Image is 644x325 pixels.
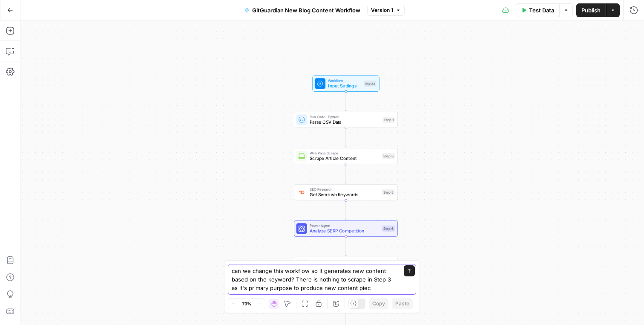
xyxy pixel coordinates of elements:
[328,83,361,90] span: Input Settings
[310,155,379,162] span: Scrape Article Content
[345,92,347,111] g: Edge from start to step_1
[310,259,378,264] span: Search Knowledge Base
[382,189,395,195] div: Step 5
[364,81,377,87] div: Inputs
[294,75,398,92] div: WorkflowInput SettingsInputs
[310,192,379,198] span: Get Semrush Keywords
[310,186,379,192] span: SEO Research
[369,298,388,309] button: Copy
[310,114,380,120] span: Run Code · Python
[516,3,559,17] button: Test Data
[328,78,361,84] span: Workflow
[310,119,380,126] span: Parse CSV Data
[529,6,554,15] span: Test Data
[345,164,347,184] g: Edge from step_3 to step_5
[392,298,413,309] button: Paste
[371,6,393,14] span: Version 1
[383,117,395,123] div: Step 1
[242,300,251,307] span: 79%
[581,6,601,15] span: Publish
[382,226,395,232] div: Step 6
[395,300,409,308] span: Paste
[294,148,398,164] div: Web Page ScrapeScrape Article ContentStep 3
[345,200,347,220] g: Edge from step_5 to step_6
[239,3,365,17] button: GitGuardian New Blog Content Workflow
[345,237,347,256] g: Edge from step_6 to step_18
[294,184,398,200] div: SEO ResearchGet Semrush KeywordsStep 5
[310,151,379,156] span: Web Page Scrape
[382,153,395,159] div: Step 3
[294,257,398,273] div: Search Knowledge BaseSearch GitGuardian Knowledge Base for Security TermsStep 18
[232,267,395,292] textarea: can we change this workflow so it generates new content based on the keyword? There is nothing to...
[576,3,606,17] button: Publish
[298,189,305,196] img: 8a3tdog8tf0qdwwcclgyu02y995m
[294,221,398,237] div: Power AgentAnalyze SERP CompetitionStep 6
[345,128,347,148] g: Edge from step_1 to step_3
[294,112,398,128] div: Run Code · PythonParse CSV DataStep 1
[310,227,379,234] span: Analyze SERP Competition
[372,300,385,308] span: Copy
[252,6,360,15] span: GitGuardian New Blog Content Workflow
[310,223,379,228] span: Power Agent
[367,5,405,16] button: Version 1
